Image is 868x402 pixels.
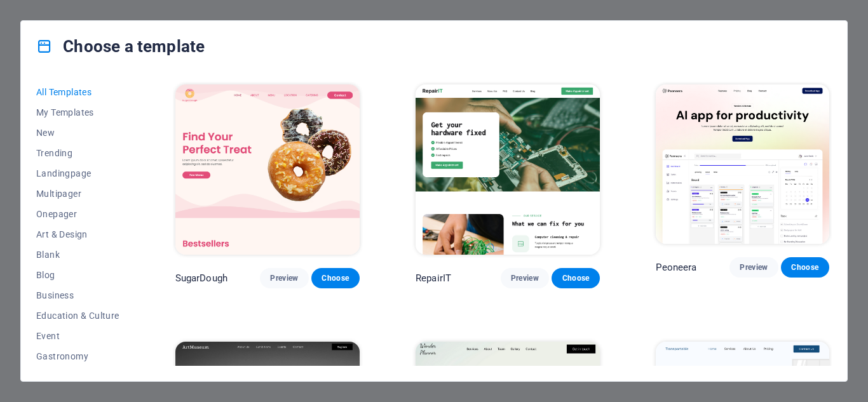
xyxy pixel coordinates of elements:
span: Multipager [36,189,119,199]
span: Onepager [36,209,119,219]
button: Preview [260,268,308,288]
span: Blog [36,270,119,280]
button: Trending [36,143,119,163]
span: Choose [322,273,349,283]
img: SugarDough [175,84,360,255]
button: Education & Culture [36,305,119,326]
button: Art & Design [36,224,119,245]
button: All Templates [36,82,119,102]
p: RepairIT [416,272,451,285]
button: Choose [552,268,600,288]
button: Choose [311,268,360,288]
span: Trending [36,148,119,158]
span: Gastronomy [36,351,119,361]
button: Blog [36,265,119,285]
button: Preview [501,268,549,288]
button: Onepager [36,204,119,224]
span: Business [36,290,119,300]
span: Choose [562,273,590,283]
img: RepairIT [416,84,600,255]
span: Preview [270,273,298,283]
button: Event [36,326,119,346]
span: All Templates [36,87,119,97]
span: Blank [36,250,119,260]
button: Landingpage [36,163,119,184]
span: Art & Design [36,229,119,239]
span: Landingpage [36,168,119,178]
button: New [36,123,119,143]
span: Preview [511,273,539,283]
button: Blank [36,245,119,265]
span: Education & Culture [36,311,119,321]
span: New [36,128,119,138]
button: My Templates [36,102,119,123]
button: Business [36,285,119,305]
button: Gastronomy [36,346,119,366]
span: Event [36,331,119,341]
h4: Choose a template [36,36,205,57]
p: SugarDough [175,272,227,285]
button: Multipager [36,184,119,204]
span: My Templates [36,107,119,117]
